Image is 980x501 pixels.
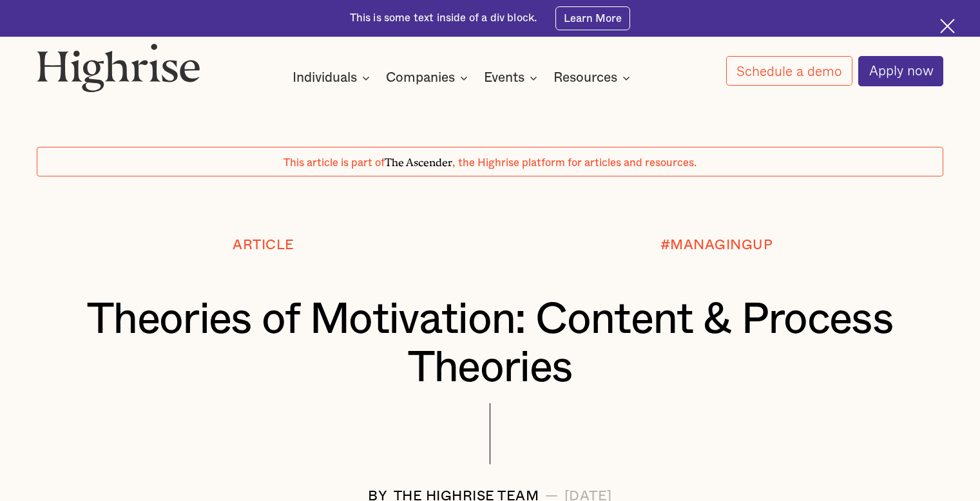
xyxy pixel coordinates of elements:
div: Individuals [293,70,374,86]
a: Apply now [858,56,943,86]
div: #MANAGINGUP [660,238,773,253]
span: , the Highrise platform for articles and resources. [452,158,697,168]
span: This article is part of [283,158,385,168]
div: Events [484,70,524,86]
img: Cross icon [940,19,955,33]
div: Article [233,238,294,253]
div: This is some text inside of a div block. [350,11,537,26]
div: Companies [386,70,472,86]
a: Schedule a demo [726,56,852,86]
a: Learn More [555,6,631,30]
h1: Theories of Motivation: Content & Process Theories [75,296,906,392]
div: Individuals [293,70,357,86]
div: Events [484,70,541,86]
div: Companies [386,70,455,86]
div: Resources [553,70,634,86]
div: Resources [553,70,617,86]
img: Highrise logo [37,43,200,93]
span: The Ascender [385,154,452,167]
